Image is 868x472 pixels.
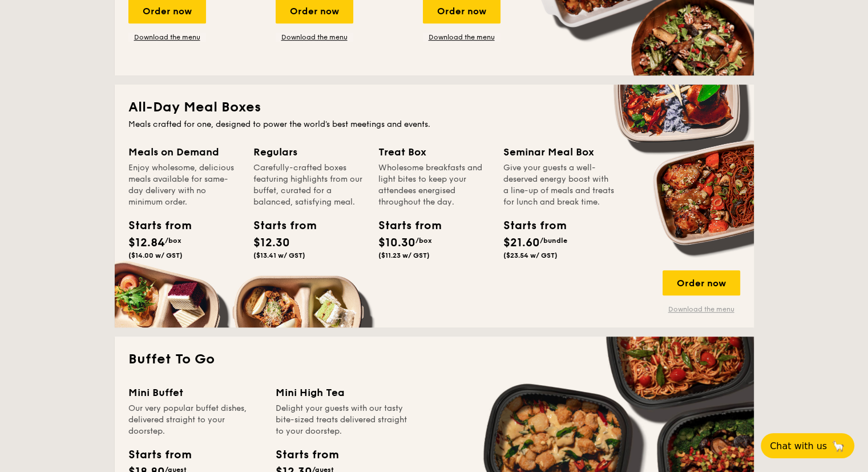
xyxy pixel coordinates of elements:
div: Order now [663,270,740,295]
span: ($13.41 w/ GST) [253,251,305,259]
div: Seminar Meal Box [503,144,615,160]
span: ($11.23 w/ GST) [378,251,430,259]
div: Starts from [378,217,430,234]
span: $21.60 [503,236,540,250]
div: Delight your guests with our tasty bite-sized treats delivered straight to your doorstep. [276,403,409,437]
a: Download the menu [423,33,500,42]
span: /box [165,237,181,245]
span: ($14.00 w/ GST) [128,251,183,259]
div: Starts from [253,217,305,234]
a: Download the menu [276,33,353,42]
div: Regulars [253,144,365,160]
span: /bundle [540,237,567,245]
div: Enjoy wholesome, delicious meals available for same-day delivery with no minimum order. [128,162,240,208]
div: Starts from [128,446,191,463]
div: Treat Box [378,144,490,160]
span: Chat with us [770,441,827,451]
div: Our very popular buffet dishes, delivered straight to your doorstep. [128,403,262,437]
div: Mini High Tea [276,385,409,401]
button: Chat with us🦙 [761,433,854,458]
div: Meals on Demand [128,144,240,160]
div: Mini Buffet [128,385,262,401]
div: Carefully-crafted boxes featuring highlights from our buffet, curated for a balanced, satisfying ... [253,162,365,208]
span: $12.84 [128,236,165,250]
span: $12.30 [253,236,290,250]
span: 🦙 [831,439,845,453]
div: Meals crafted for one, designed to power the world's best meetings and events. [128,119,740,130]
h2: Buffet To Go [128,350,740,369]
div: Give your guests a well-deserved energy boost with a line-up of meals and treats for lunch and br... [503,162,615,208]
span: /box [415,237,432,245]
a: Download the menu [663,305,740,314]
span: $10.30 [378,236,415,250]
div: Wholesome breakfasts and light bites to keep your attendees energised throughout the day. [378,162,490,208]
div: Starts from [128,217,180,234]
div: Starts from [503,217,555,234]
a: Download the menu [128,33,206,42]
span: ($23.54 w/ GST) [503,251,558,259]
h2: All-Day Meal Boxes [128,98,740,117]
div: Starts from [276,446,338,463]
